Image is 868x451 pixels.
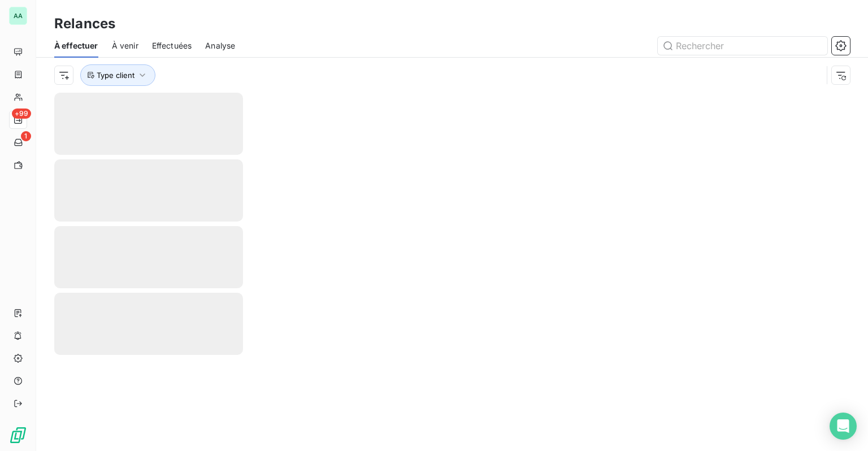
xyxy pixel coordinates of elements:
[9,426,27,444] img: Logo LeanPay
[97,71,134,80] span: Type client
[80,64,155,86] button: Type client
[9,7,27,25] div: AA
[830,413,857,440] div: Open Intercom Messenger
[12,109,31,119] span: +99
[21,131,31,141] span: 1
[54,14,115,34] h3: Relances
[54,40,98,51] span: À effectuer
[658,37,827,55] input: Rechercher
[152,40,192,51] span: Effectuées
[205,40,235,51] span: Analyse
[112,40,138,51] span: À venir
